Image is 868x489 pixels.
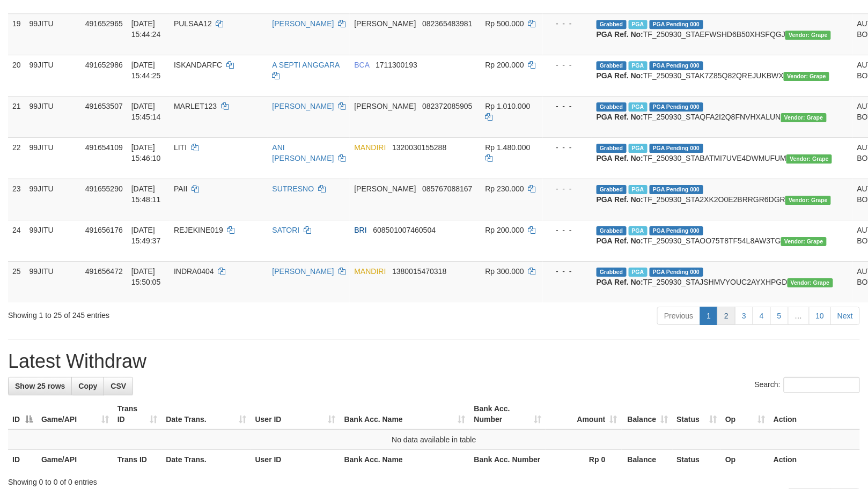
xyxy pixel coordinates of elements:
a: ANI [PERSON_NAME] [273,143,334,162]
th: Rp 0 [546,450,621,470]
a: 4 [753,307,771,325]
td: 20 [8,55,25,96]
span: Vendor URL: https://settle31.1velocity.biz [784,72,829,81]
span: Grabbed [597,102,627,112]
td: TF_250930_STAEFWSHD6B50XHSFQGJ [592,13,853,55]
input: Search: [784,377,860,393]
span: Grabbed [597,144,627,153]
span: [DATE] 15:44:25 [131,61,161,80]
span: 491656472 [85,267,123,276]
td: TF_250930_STAJSHMVYOUC2AYXHPGD [592,261,853,302]
span: 491653507 [85,102,123,110]
span: 491656176 [85,226,123,234]
span: Marked by aekrubicon [629,61,648,70]
th: Balance [622,450,673,470]
b: PGA Ref. No: [597,30,643,39]
th: User ID: activate to sort column ascending [251,399,340,429]
td: 19 [8,13,25,55]
span: 491654109 [85,143,123,152]
b: PGA Ref. No: [597,195,643,204]
span: Vendor URL: https://settle31.1velocity.biz [785,196,831,205]
td: 99JITU [25,261,81,302]
td: TF_250930_STAQFA2I2Q8FNVHXALUN [592,96,853,137]
td: TF_250930_STA2XK2O0E2BRRGR6DGR [592,179,853,220]
span: Rp 300.000 [486,267,524,276]
span: Rp 1.480.000 [486,143,531,152]
a: [PERSON_NAME] [273,19,334,28]
span: Grabbed [597,268,627,277]
th: Status [673,450,722,470]
a: [PERSON_NAME] [273,267,334,276]
td: 99JITU [25,179,81,220]
span: PULSAA12 [174,19,212,28]
a: Show 25 rows [8,377,72,395]
td: TF_250930_STABATMI7UVE4DWMUFUM [592,137,853,179]
span: Copy 1711300193 to clipboard [376,61,417,69]
th: User ID [251,450,340,470]
span: 491652986 [85,61,123,69]
div: - - - [547,183,588,194]
th: Bank Acc. Name [340,450,470,470]
th: Date Trans.: activate to sort column ascending [161,399,251,429]
b: PGA Ref. No: [597,278,643,286]
span: Vendor URL: https://settle31.1velocity.biz [788,278,833,287]
b: PGA Ref. No: [597,154,643,162]
span: PGA Pending [650,102,703,112]
span: Rp 500.000 [486,19,524,28]
td: 99JITU [25,55,81,96]
span: [DATE] 15:49:37 [131,226,161,245]
span: Grabbed [597,226,627,235]
span: 491652965 [85,19,123,28]
span: Marked by aekrubicon [629,268,648,277]
span: PAII [174,184,187,193]
a: SUTRESNO [273,184,314,193]
span: Copy 1380015470318 to clipboard [392,267,446,276]
td: 25 [8,261,25,302]
td: 99JITU [25,96,81,137]
th: Game/API [37,450,113,470]
td: 21 [8,96,25,137]
td: 22 [8,137,25,179]
span: Rp 200.000 [486,61,524,69]
span: Grabbed [597,185,627,194]
span: [DATE] 15:45:14 [131,102,161,121]
span: Copy 082372085905 to clipboard [422,102,472,110]
th: ID: activate to sort column descending [8,399,37,429]
a: CSV [104,377,133,395]
th: Status: activate to sort column ascending [673,399,722,429]
td: 24 [8,220,25,261]
a: 3 [735,307,753,325]
th: Bank Acc. Name: activate to sort column ascending [340,399,470,429]
span: PGA Pending [650,144,703,153]
span: [DATE] 15:44:24 [131,19,161,39]
a: 10 [809,307,832,325]
span: Marked by aekrubicon [629,185,648,194]
th: Amount: activate to sort column ascending [546,399,621,429]
div: Showing 0 to 0 of 0 entries [8,472,860,487]
span: Copy 082365483981 to clipboard [422,19,472,28]
td: 99JITU [25,220,81,261]
span: Rp 1.010.000 [486,102,531,110]
span: CSV [111,382,126,390]
span: [PERSON_NAME] [354,184,416,193]
div: - - - [547,18,588,29]
span: Rp 230.000 [486,184,524,193]
th: Trans ID: activate to sort column ascending [113,399,162,429]
th: Bank Acc. Number [470,450,546,470]
span: Marked by aekrubicon [629,102,648,112]
span: MARLET123 [174,102,217,110]
span: 491655290 [85,184,123,193]
span: [DATE] 15:50:05 [131,267,161,286]
th: Action [769,399,860,429]
span: Grabbed [597,61,627,70]
a: SATORI [273,226,300,234]
div: - - - [547,142,588,153]
span: Copy [78,382,97,390]
th: Date Trans. [161,450,251,470]
span: PGA Pending [650,20,703,29]
td: 99JITU [25,13,81,55]
a: … [788,307,810,325]
div: Showing 1 to 25 of 245 entries [8,306,354,321]
span: Grabbed [597,20,627,29]
span: PGA Pending [650,226,703,235]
